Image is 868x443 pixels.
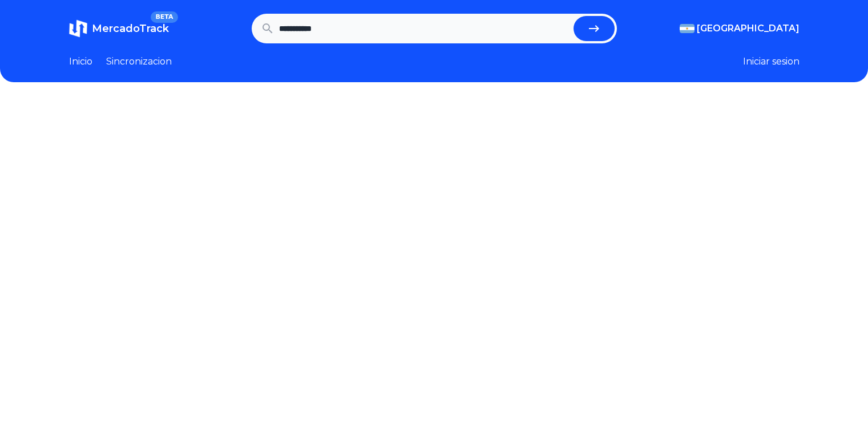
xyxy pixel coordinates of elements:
[69,19,87,38] img: MercadoTrack
[69,55,92,69] a: Inicio
[106,55,172,69] a: Sincronizacion
[69,19,169,38] a: MercadoTrackBETA
[680,24,695,33] img: Argentina
[743,55,800,69] button: Iniciar sesion
[680,22,800,35] button: [GEOGRAPHIC_DATA]
[151,11,177,23] span: BETA
[92,22,169,35] span: MercadoTrack
[697,22,800,35] span: [GEOGRAPHIC_DATA]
